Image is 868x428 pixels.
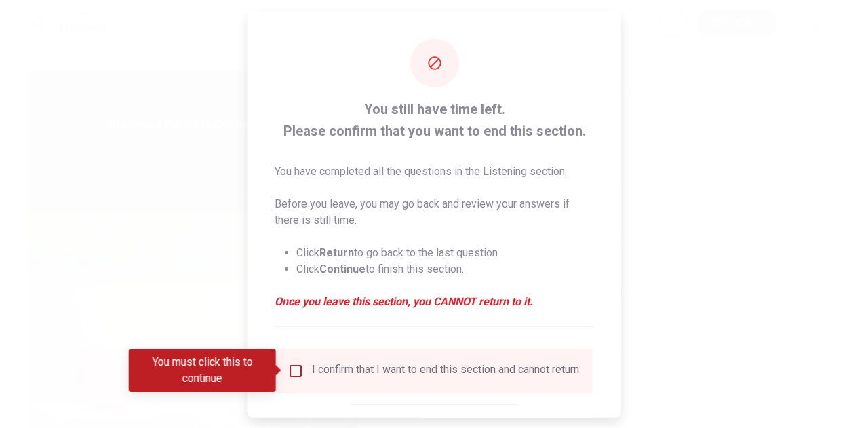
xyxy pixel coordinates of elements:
strong: Continue [319,262,366,275]
p: You have completed all the questions in the Listening section. [275,163,594,179]
div: I confirm that I want to end this section and cannot return. [312,362,581,378]
li: Click to go back to the last question [296,244,594,260]
span: You must click this to continue [288,362,304,378]
li: Click to finish this section. [296,260,594,277]
em: Once you leave this section, you CANNOT return to it. [275,293,594,309]
p: Before you leave, you may go back and review your answers if there is still time. [275,195,594,228]
div: You must click this to continue [129,349,276,392]
span: You still have time left. Please confirm that you want to end this section. [275,98,594,141]
strong: Return [319,246,354,258]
